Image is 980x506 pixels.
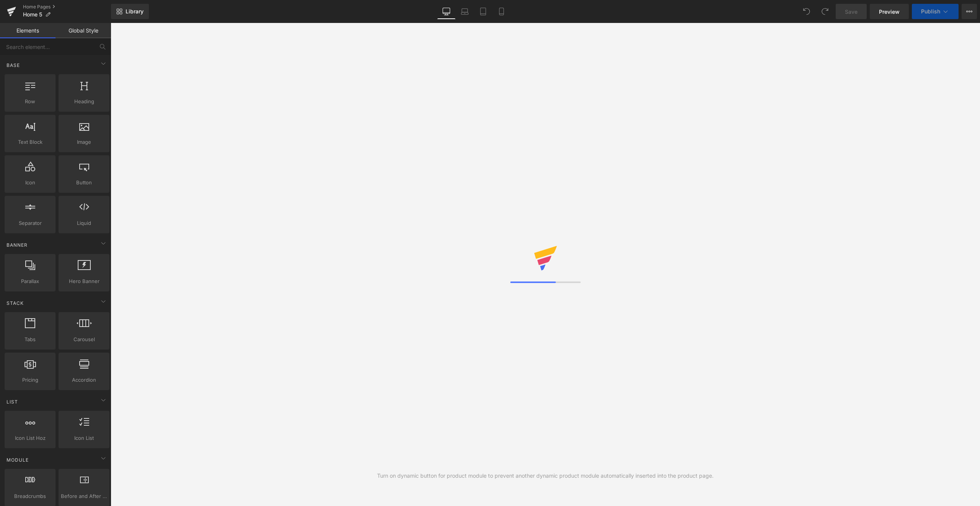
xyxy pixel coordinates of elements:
[7,277,53,285] span: Parallax
[61,492,107,500] span: Before and After Images
[474,4,492,19] a: Tablet
[7,434,53,442] span: Icon List Hoz
[7,219,53,227] span: Separator
[61,219,107,227] span: Liquid
[817,4,833,19] button: Redo
[492,4,511,19] a: Mobile
[7,376,53,384] span: Pricing
[61,277,107,285] span: Hero Banner
[456,4,474,19] a: Laptop
[879,8,900,16] span: Preview
[799,4,814,19] button: Undo
[912,4,959,19] button: Publish
[61,335,107,343] span: Carousel
[6,456,29,464] span: Module
[6,62,21,69] span: Base
[111,4,149,19] a: New Library
[6,299,24,307] span: Stack
[7,335,53,343] span: Tabs
[377,472,714,480] div: Turn on dynamic button for product module to prevent another dynamic product module automatically...
[61,179,107,187] span: Button
[870,4,909,19] a: Preview
[126,8,144,15] span: Library
[7,138,53,146] span: Text Block
[845,8,857,16] span: Save
[23,11,42,18] span: Home 5
[61,138,107,146] span: Image
[7,179,53,187] span: Icon
[962,4,977,19] button: More
[23,4,111,10] a: Home Pages
[56,23,111,38] a: Global Style
[61,434,107,442] span: Icon List
[61,98,107,106] span: Heading
[437,4,456,19] a: Desktop
[61,376,107,384] span: Accordion
[6,241,28,249] span: Banner
[921,8,940,15] span: Publish
[6,398,19,405] span: List
[7,98,53,106] span: Row
[7,492,53,500] span: Breadcrumbs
